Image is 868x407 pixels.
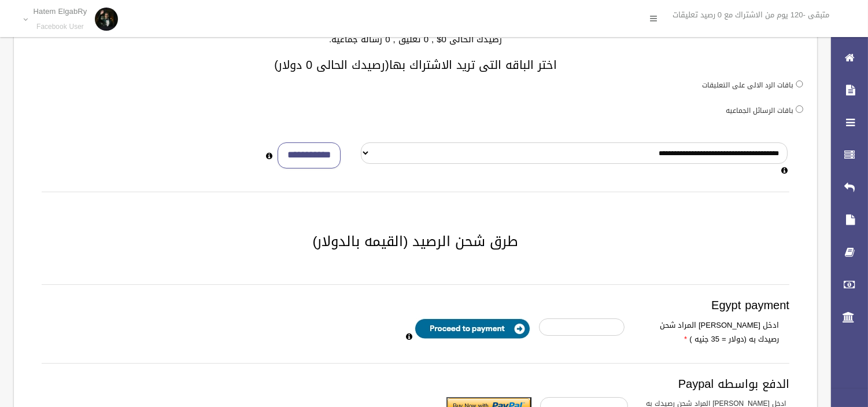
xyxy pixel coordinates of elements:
label: ادخل [PERSON_NAME] المراد شحن رصيدك به (دولار = 35 جنيه ) [633,318,788,346]
p: Hatem ElgabRy [34,7,87,16]
h3: Egypt payment [42,299,789,311]
h3: الدفع بواسطه Paypal [42,377,789,390]
label: باقات الرسائل الجماعيه [726,104,793,117]
h3: اختر الباقه التى تريد الاشتراك بها(رصيدك الحالى 0 دولار) [28,58,803,71]
h4: رصيدك الحالى 0$ , 0 تعليق , 0 رساله جماعيه. [28,35,803,45]
small: Facebook User [34,23,87,31]
h2: طرق شحن الرصيد (القيمه بالدولار) [28,234,803,249]
label: باقات الرد الالى على التعليقات [702,79,793,91]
